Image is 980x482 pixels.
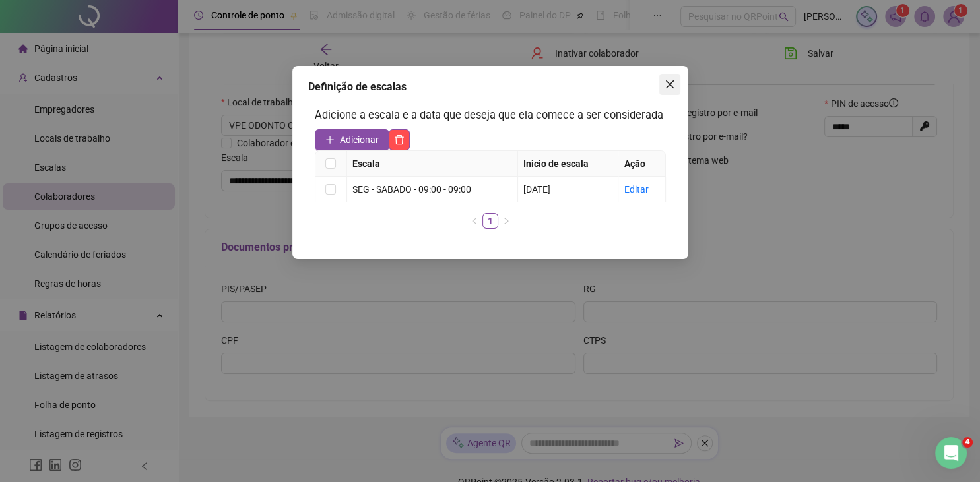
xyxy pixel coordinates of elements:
th: Inicio de escala [518,151,619,177]
div: SEG - SABADO - 09:00 - 09:00 [352,182,512,196]
span: Adicionar [340,133,379,147]
button: left [467,213,482,229]
th: Ação [618,151,665,177]
span: right [502,217,510,225]
span: close [665,79,675,90]
iframe: Intercom live chat [935,437,967,469]
span: plus [325,135,335,144]
a: Editar [624,184,648,195]
a: 1 [483,214,498,228]
li: 1 [482,213,498,229]
span: [DATE] [523,184,550,195]
span: 4 [962,437,973,448]
div: Definição de escalas [308,79,672,95]
span: left [471,217,478,225]
li: Página anterior [467,213,482,229]
h3: Adicione a escala e a data que deseja que ela comece a ser considerada [315,107,666,124]
span: delete [394,135,405,145]
th: Escala [347,151,518,177]
button: Adicionar [315,129,389,150]
li: Próxima página [498,213,514,229]
button: right [498,213,514,229]
button: Close [659,74,680,95]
